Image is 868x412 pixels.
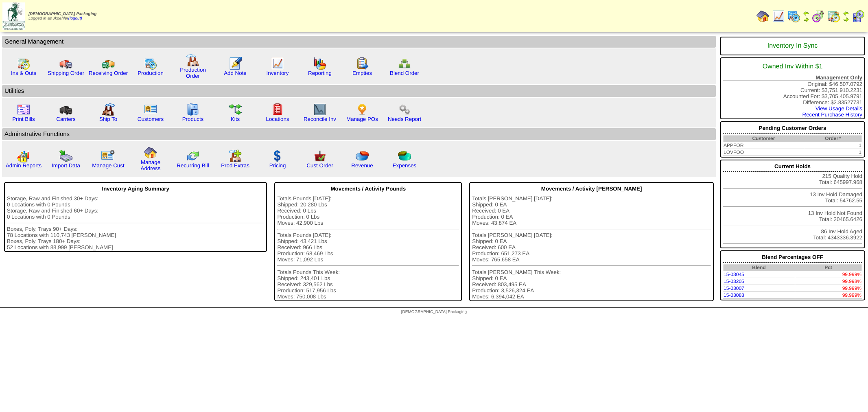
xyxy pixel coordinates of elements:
[186,103,199,116] img: cabinet.gif
[56,116,75,122] a: Carriers
[723,123,862,134] div: Pending Customer Orders
[720,160,865,248] div: 215 Quality Hold Total: 645997.968 13 Inv Hold Damaged Total: 54762.55 13 Inv Hold Not Found Tota...
[795,278,862,285] td: 99.998%
[52,162,80,169] a: Import Data
[804,149,862,156] td: 1
[352,70,372,76] a: Empties
[17,149,30,162] img: graph2.png
[795,264,862,271] th: Pct
[229,149,242,162] img: prodextras.gif
[803,10,809,16] img: arrowleft.gif
[59,149,72,162] img: import.gif
[306,162,333,169] a: Cust Order
[724,278,744,284] a: 15-03205
[795,285,862,292] td: 99.999%
[723,135,804,142] th: Customer
[843,16,849,23] img: arrowright.gif
[472,195,711,300] div: Totals [PERSON_NAME] [DATE]: Shipped: 0 EA Received: 0 EA Production: 0 EA Moves: 43,874 EA Total...
[313,149,326,162] img: cust_order.png
[723,59,862,75] div: Owned Inv Within $1
[6,162,42,169] a: Admin Reports
[724,272,744,277] a: 15-03045
[59,57,72,70] img: truck.gif
[398,149,411,162] img: pie_chart2.png
[28,12,96,16] span: [DEMOGRAPHIC_DATA] Packaging
[138,116,164,122] a: Customers
[356,149,369,162] img: pie_chart.png
[89,70,128,76] a: Receiving Order
[795,271,862,278] td: 99.999%
[802,112,862,118] a: Recent Purchase History
[723,38,862,54] div: Inventory In Sync
[99,116,117,122] a: Ship To
[102,57,115,70] img: truck2.gif
[101,149,116,162] img: managecust.png
[177,162,209,169] a: Recurring Bill
[812,10,825,23] img: calendarblend.gif
[141,159,161,171] a: Manage Address
[772,10,785,23] img: line_graph.gif
[723,252,862,263] div: Blend Percentages OFF
[827,10,840,23] img: calendarinout.gif
[2,85,716,97] td: Utilities
[28,12,96,21] span: Logged in as Jkoehler
[723,264,795,271] th: Blend
[723,75,862,81] div: Management Only
[277,195,459,300] div: Totals Pounds [DATE]: Shipped: 20,280 Lbs Received: 0 Lbs Production: 0 Lbs Moves: 42,900 Lbs Tot...
[843,10,849,16] img: arrowleft.gif
[186,149,199,162] img: reconcile.gif
[804,135,862,142] th: Order#
[59,103,72,116] img: truck3.gif
[723,149,804,156] td: LOVFOO
[12,116,35,122] a: Print Bills
[271,57,284,70] img: line_graph.gif
[472,184,711,194] div: Movements / Activity [PERSON_NAME]
[756,10,770,23] img: home.gif
[224,70,247,76] a: Add Note
[229,103,242,116] img: workflow.gif
[144,146,157,159] img: home.gif
[803,16,809,23] img: arrowright.gif
[398,103,411,116] img: workflow.png
[852,10,865,23] img: calendarcustomer.gif
[182,116,204,122] a: Products
[2,36,716,48] td: General Management
[313,103,326,116] img: line_graph2.gif
[401,310,467,314] span: [DEMOGRAPHIC_DATA] Packaging
[356,57,369,70] img: workorder.gif
[7,184,264,194] div: Inventory Aging Summary
[308,70,332,76] a: Reporting
[723,142,804,149] td: APPFOR
[92,162,124,169] a: Manage Cust
[144,57,157,70] img: calendarprod.gif
[393,162,417,169] a: Expenses
[144,103,157,116] img: customers.gif
[787,10,800,23] img: calendarprod.gif
[221,162,249,169] a: Prod Extras
[390,70,419,76] a: Blend Order
[313,57,326,70] img: graph.gif
[102,103,115,116] img: factory2.gif
[231,116,240,122] a: Kits
[720,57,865,119] div: Original: $46,507.0792 Current: $3,751,910.2231 Accounted For: $3,705,405.9791 Difference: $2.835...
[795,292,862,299] td: 99.999%
[11,70,36,76] a: Ins & Outs
[266,116,289,122] a: Locations
[68,16,82,21] a: (logout)
[346,116,378,122] a: Manage POs
[2,2,25,30] img: zoroco-logo-small.webp
[17,103,30,116] img: invoice2.gif
[304,116,336,122] a: Reconcile Inv
[724,285,744,291] a: 15-03007
[17,57,30,70] img: calendarinout.gif
[269,162,286,169] a: Pricing
[180,67,206,79] a: Production Order
[186,54,199,67] img: factory.gif
[723,161,862,172] div: Current Holds
[398,57,411,70] img: network.png
[388,116,421,122] a: Needs Report
[277,184,459,194] div: Movements / Activity Pounds
[2,128,716,140] td: Adminstrative Functions
[229,57,242,70] img: orders.gif
[816,105,862,112] a: View Usage Details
